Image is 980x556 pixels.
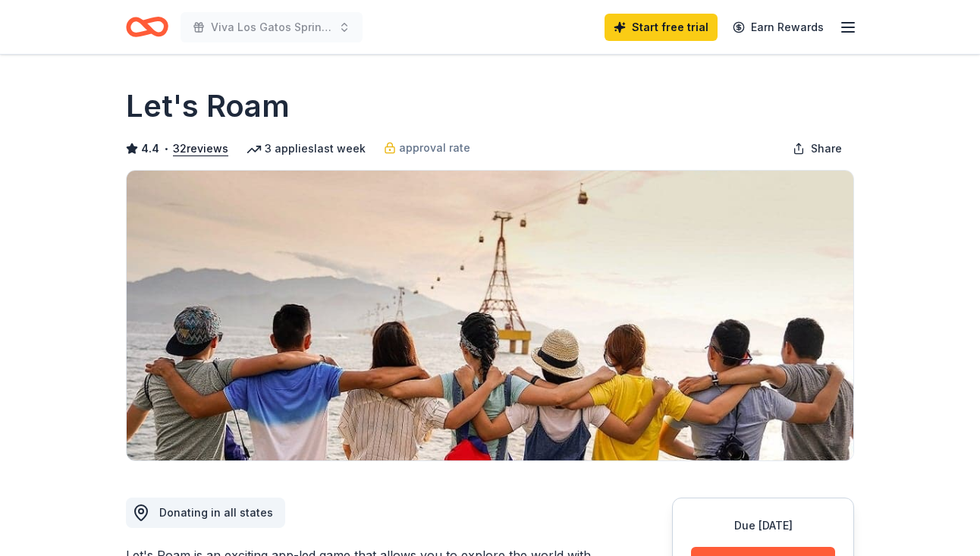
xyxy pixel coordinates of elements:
span: Share [811,140,842,158]
div: Due [DATE] [691,517,835,535]
span: • [164,143,169,155]
button: Share [781,134,854,164]
button: 32reviews [173,140,228,158]
a: Earn Rewards [724,14,833,41]
span: Viva Los Gatos Spring Fundraiser [211,18,332,36]
span: Donating in all states [159,506,273,519]
h1: Let's Roam [126,85,290,127]
a: Start free trial [605,14,718,41]
img: Image for Let's Roam [127,171,853,460]
button: Viva Los Gatos Spring Fundraiser [181,12,363,42]
div: 3 applies last week [247,140,366,158]
a: Home [126,9,168,45]
a: approval rate [384,139,470,157]
span: 4.4 [141,140,159,158]
span: approval rate [399,139,470,157]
